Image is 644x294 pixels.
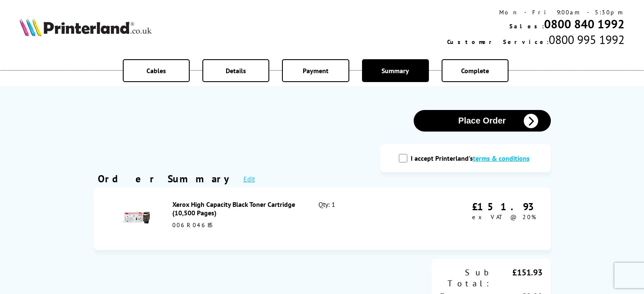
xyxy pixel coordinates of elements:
[146,66,166,75] span: Cables
[120,203,150,233] img: Xerox High Capacity Black Toner Cartridge (10,500 Pages)
[440,267,491,289] div: Sub Total:
[411,154,534,162] label: I accept Printerland's
[544,16,625,32] a: 0800 840 1992
[226,66,246,75] span: Details
[447,8,625,16] div: Mon - Fri 9:00am - 5:30pm
[447,38,549,46] span: Customer Service:
[509,22,544,30] span: Sales:
[414,110,551,132] button: Place Order
[303,66,329,75] span: Payment
[381,66,409,75] span: Summary
[172,200,300,217] div: Xerox High Capacity Black Toner Cartridge (10,500 Pages)
[549,32,625,47] span: 0800 995 1992
[243,175,255,183] a: Edit
[98,172,235,185] div: Order Summary
[472,200,538,213] div: £151.93
[472,213,536,221] span: ex VAT @ 20%
[172,221,300,229] div: 006R04685
[473,154,530,162] a: modal_tc
[318,200,406,237] div: Qty: 1
[491,267,542,289] div: £151.93
[461,66,489,75] span: Complete
[19,18,152,36] img: Printerland Logo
